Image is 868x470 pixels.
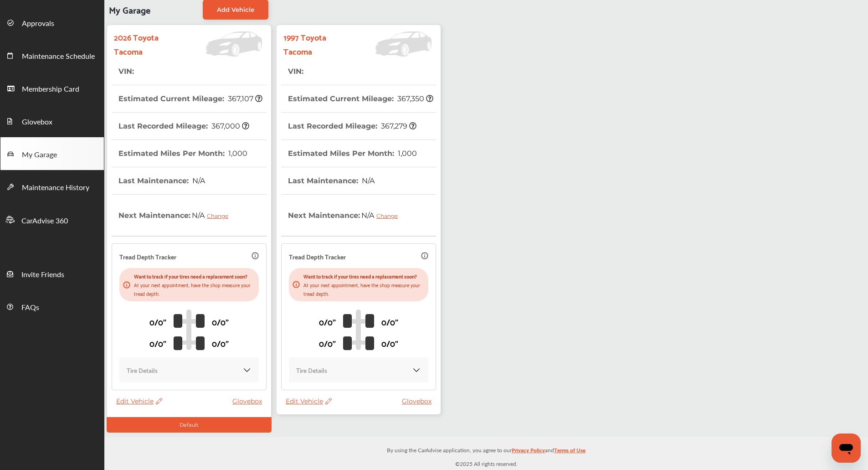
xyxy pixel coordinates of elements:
div: Default [107,417,272,433]
span: My Garage [22,149,57,161]
a: Glovebox [402,397,436,405]
a: Glovebox [232,397,267,405]
div: Change [376,212,402,219]
strong: 2026 Toyota Tacoma [114,30,176,58]
a: Privacy Policy [512,445,545,459]
span: N/A [360,176,375,185]
th: Estimated Miles Per Month : [118,140,247,167]
strong: 1997 Toyota Tacoma [283,30,346,58]
th: Estimated Miles Per Month : [288,140,417,167]
span: Approvals [22,18,54,30]
p: Tread Depth Tracker [289,251,346,262]
th: Last Maintenance : [288,167,375,194]
img: Vehicle [346,31,436,57]
a: Glovebox [0,104,104,137]
p: Want to track if your tires need a replacement soon? [134,272,255,280]
a: Membership Card [0,72,104,104]
span: Invite Friends [21,269,64,281]
th: Next Maintenance : [288,195,405,236]
p: At your next appointment, have the shop measure your tread depth. [303,280,425,298]
th: VIN : [118,58,135,85]
span: Edit Vehicle [286,397,332,405]
span: 367,350 [396,94,433,103]
p: 0/0" [149,336,166,350]
span: N/A [360,204,405,227]
img: Vehicle [176,31,267,57]
p: By using the CarAdvise application, you agree to our and [104,445,868,455]
span: N/A [190,204,235,227]
p: Tread Depth Tracker [119,251,176,262]
span: Edit Vehicle [116,397,162,405]
iframe: Button to launch messaging window [832,434,861,463]
span: 367,107 [226,94,262,103]
a: Maintenance Schedule [0,39,104,72]
span: Maintenance Schedule [22,51,95,62]
span: Add Vehicle [217,6,254,13]
div: © 2025 All rights reserved. [104,437,868,470]
span: Glovebox [22,116,52,128]
a: My Garage [0,137,104,170]
span: Maintenance History [22,182,89,194]
span: Membership Card [22,83,79,95]
p: 0/0" [212,336,229,350]
p: 0/0" [319,315,336,329]
th: Last Recorded Mileage : [118,113,249,139]
p: 0/0" [381,315,398,329]
p: Tire Details [296,365,327,375]
a: Maintenance History [0,170,104,203]
p: Tire Details [127,365,158,375]
img: tire_track_logo.b900bcbc.svg [343,309,374,350]
th: VIN : [288,58,305,85]
span: FAQs [21,302,39,314]
p: 0/0" [212,315,229,329]
p: 0/0" [381,336,398,350]
span: CarAdvise 360 [21,215,68,227]
span: 367,279 [380,122,416,130]
p: 0/0" [149,315,166,329]
th: Next Maintenance : [118,195,235,236]
img: KOKaJQAAAABJRU5ErkJggg== [242,366,252,375]
a: Approvals [0,6,104,39]
span: N/A [191,176,205,185]
span: 1,000 [396,149,417,158]
a: Terms of Use [554,445,586,459]
p: At your next appointment, have the shop measure your tread depth. [134,280,255,298]
img: tire_track_logo.b900bcbc.svg [174,309,205,350]
span: 1,000 [227,149,247,158]
p: 0/0" [319,336,336,350]
th: Last Recorded Mileage : [288,113,416,139]
span: 367,000 [210,122,249,130]
img: KOKaJQAAAABJRU5ErkJggg== [412,366,421,375]
th: Last Maintenance : [118,167,205,194]
th: Estimated Current Mileage : [118,85,262,112]
p: Want to track if your tires need a replacement soon? [303,272,425,280]
th: Estimated Current Mileage : [288,85,433,112]
div: Change [207,212,233,219]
